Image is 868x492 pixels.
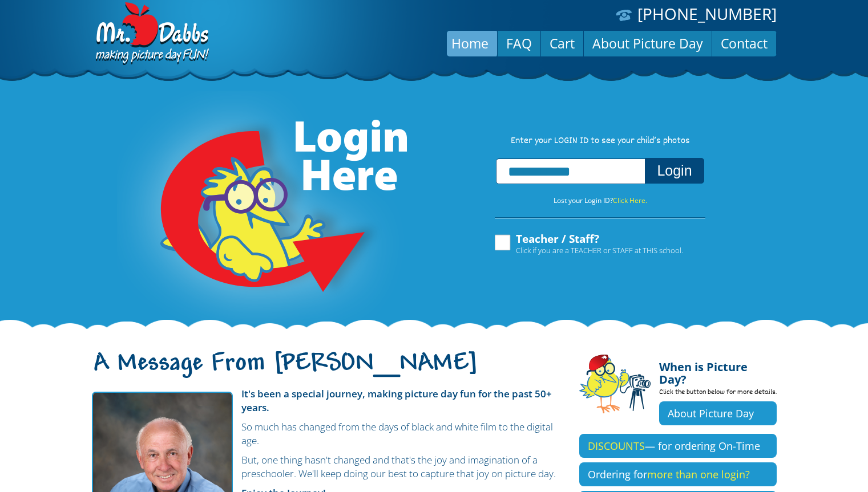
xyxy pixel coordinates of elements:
a: Contact [712,30,776,57]
a: About Picture Day [584,30,712,57]
a: FAQ [498,30,540,57]
strong: It's been a special journey, making picture day fun for the past 50+ years. [241,387,552,414]
p: Click the button below for more details. [659,386,777,401]
a: Cart [541,30,583,57]
a: Home [443,30,497,57]
span: DISCOUNTS [588,439,645,453]
a: About Picture Day [659,401,777,425]
span: more than one login? [647,467,750,481]
a: Ordering formore than one login? [579,462,777,486]
img: Dabbs Company [92,2,211,66]
a: DISCOUNTS— for ordering On-Time [579,434,777,458]
h4: When is Picture Day? [659,354,777,386]
p: So much has changed from the days of black and white film to the digital age. [92,420,562,448]
span: Click if you are a TEACHER or STAFF at THIS school. [516,245,683,256]
p: Lost your Login ID? [483,194,717,207]
p: But, one thing hasn't changed and that's the joy and imagination of a preschooler. We'll keep doi... [92,453,562,481]
button: Login [645,158,704,184]
img: Login Here [117,91,409,330]
a: Click Here. [613,196,647,205]
h1: A Message From [PERSON_NAME] [92,359,562,383]
p: Enter your LOGIN ID to see your child’s photos [483,135,717,148]
label: Teacher / Staff? [493,233,683,255]
a: [PHONE_NUMBER] [637,3,777,25]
